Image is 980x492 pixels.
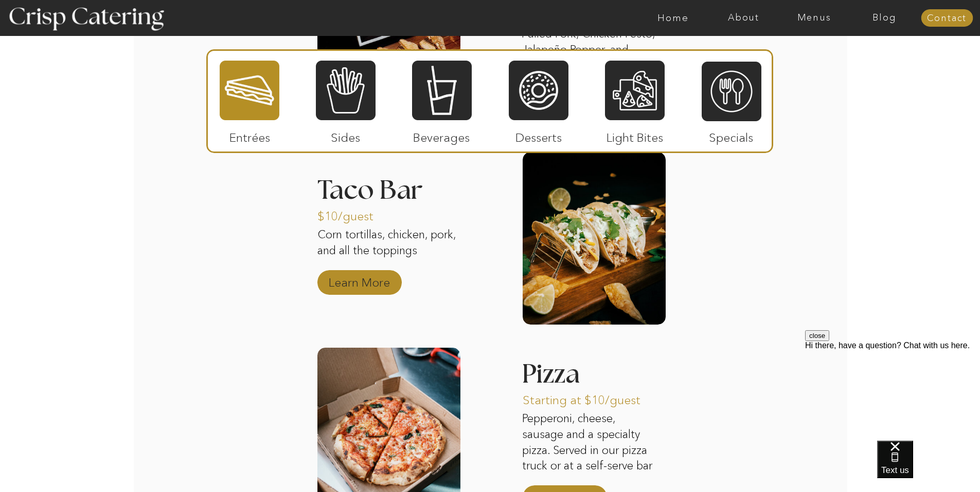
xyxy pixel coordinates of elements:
p: $10/guest [317,199,386,229]
p: Pepperoni, cheese, sausage and a specialty pizza. Served in our pizza truck or at a self-serve bar [522,411,659,474]
p: Desserts [505,120,573,150]
iframe: podium webchat widget prompt [805,330,980,453]
p: Light Bites [601,120,669,150]
iframe: podium webchat widget bubble [877,441,980,492]
a: Menus [779,13,849,23]
a: Learn More [325,265,394,295]
p: Beverages [407,120,476,150]
a: Home [638,13,708,23]
a: About [708,13,779,23]
a: Contact [921,13,973,24]
h3: Taco Bar [317,177,460,190]
p: Starting at $10/guest [523,383,659,412]
p: Sides [311,120,380,150]
h3: Pizza [522,361,629,391]
a: Blog [849,13,920,23]
p: Specials [697,120,765,150]
p: Entrées [216,120,284,150]
p: Corn tortillas, chicken, pork, and all the toppings [317,227,460,276]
